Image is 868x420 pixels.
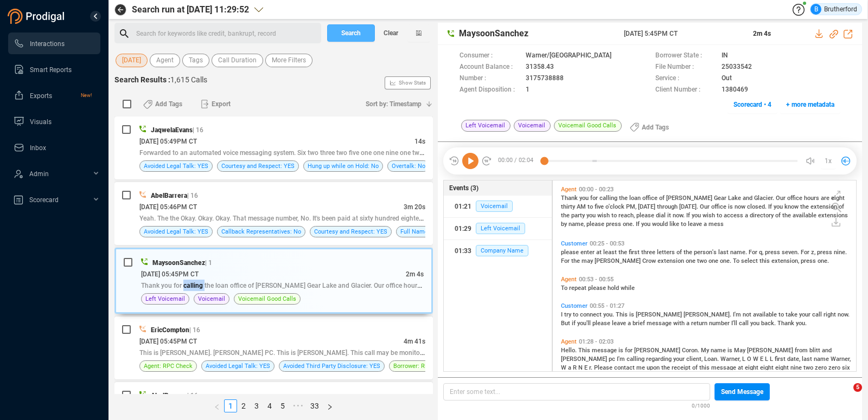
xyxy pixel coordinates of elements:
span: for [590,195,599,202]
button: + more metadata [780,96,840,113]
a: Visuals [14,111,92,132]
span: Coron. [682,347,701,354]
button: 01:21Voicemail [444,196,552,217]
span: enter [580,249,596,256]
span: Company Name [476,245,528,256]
span: the [571,257,582,264]
button: Scorecard • 4 [727,96,777,113]
span: you. [603,311,616,318]
span: message [592,347,618,354]
span: a [628,320,633,327]
span: leave [612,320,628,327]
span: pc [609,356,617,363]
span: name. [730,249,749,256]
span: leave [688,221,704,228]
span: Exports [30,92,52,100]
span: please [588,285,608,292]
button: 1x [821,153,836,169]
span: mess [709,221,724,228]
span: Add Tags [155,95,182,113]
span: Borrower: RPC Confirmation [393,361,469,371]
span: Our [700,203,711,210]
div: Brutherford [810,4,857,15]
span: Avoided Legal Talk: YES [144,161,208,171]
span: please [586,221,606,228]
span: Sort by: Timestamp [366,95,422,113]
span: More Filters [272,54,306,67]
span: q, [759,249,765,256]
span: Visuals [30,118,52,126]
span: a [686,320,691,327]
span: AbelBarrera [151,192,187,199]
span: it [667,212,673,219]
span: Avoided Third Party Disclosure: YES [283,361,380,371]
span: For [801,249,811,256]
span: hold [608,285,621,292]
span: one. [720,257,733,264]
span: extensions [818,212,848,219]
span: If [768,203,774,210]
span: office [787,195,804,202]
span: Clear [384,24,398,42]
span: with [673,320,686,327]
span: date, [787,356,802,363]
span: the [684,249,694,256]
span: Courtesy and Respect: YES [314,227,387,237]
a: Inbox [14,137,92,158]
span: Hung up while on Hold: No [308,161,379,171]
span: is [629,311,636,318]
span: hours [804,195,821,202]
button: Sort by: Timestamp [359,95,433,113]
span: Full Name, Employer Name, Callback Representatives Missing [400,227,569,237]
span: to [717,212,724,219]
li: Smart Reports [8,59,100,80]
span: client, [686,356,704,363]
span: Search [341,24,361,42]
span: E [584,364,589,371]
button: Show Stats [385,76,431,89]
span: wish [703,212,717,219]
span: Inbox [30,144,46,152]
button: More Filters [265,54,312,67]
span: please [636,212,656,219]
span: [DATE] 05:45PM CT [139,338,197,345]
span: | 16 [189,326,200,334]
span: to [611,212,618,219]
span: available [793,212,818,219]
span: you [774,203,784,210]
span: [DATE] 05:46PM CT [139,203,197,211]
span: your [673,356,686,363]
span: To [733,257,741,264]
span: I'm [617,356,627,363]
span: My [701,347,711,354]
span: Warner, [831,356,851,363]
li: Interactions [8,33,100,54]
span: by [561,221,569,228]
span: 14s [414,138,425,145]
span: a [568,364,573,371]
span: back. [761,320,777,327]
span: I [561,311,564,318]
span: r. [589,364,594,371]
span: office [711,203,728,210]
span: name, [569,221,586,228]
span: This [578,347,592,354]
span: Voicemail Good Calls [238,294,296,304]
span: Admin [29,170,49,178]
span: contact [614,364,636,371]
span: | 16 [187,192,198,199]
span: o'clock [605,203,626,210]
span: calling [627,356,646,363]
span: Agent: RPC Check [144,361,193,371]
span: five [595,203,605,210]
span: Crow [642,257,658,264]
span: Agent [156,54,174,67]
a: Smart Reports [14,59,92,80]
span: call [812,311,824,318]
span: seven. [782,249,801,256]
span: For [749,249,759,256]
span: access [724,212,745,219]
span: take [786,311,799,318]
span: Courtesy and Respect: YES [221,161,295,171]
span: closed. [747,203,768,210]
